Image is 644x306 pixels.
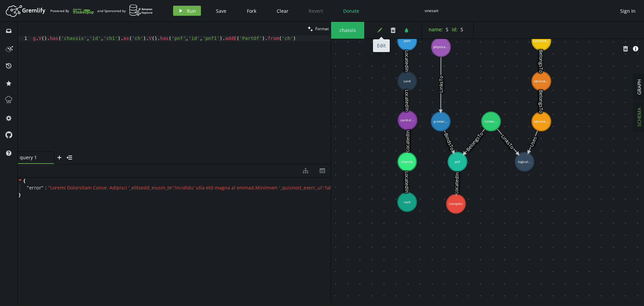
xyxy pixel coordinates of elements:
tspan: chassis [401,159,413,164]
span: Run [187,8,196,14]
div: Powered By [50,5,94,17]
div: 1 [18,36,32,41]
span: { [23,178,25,184]
button: Revert [304,6,328,16]
div: onesait [425,8,438,13]
span: Clear [277,8,288,14]
span: Format [315,26,329,32]
button: Run [173,6,201,16]
span: error [29,185,42,191]
span: Revert [309,8,323,14]
text: LocatedIn [404,90,411,112]
tspan: rack [404,200,411,204]
tspan: service... [534,119,548,124]
span: chassis [338,27,358,33]
label: name : [429,26,443,33]
button: Format [306,22,331,36]
tspan: card-sl... [401,118,415,122]
div: and Sponsored by [97,4,153,17]
span: SCHEMA [636,107,642,127]
span: query 1 [20,155,47,161]
text: LocatedIn [404,50,410,72]
span: : [45,185,47,191]
button: Save [211,6,231,16]
button: Donate [338,6,364,16]
button: Sign In [617,6,639,16]
span: S [446,26,448,33]
button: Fork [241,6,262,16]
tspan: pnf [455,159,460,164]
div: Edit [373,39,390,52]
tspan: card [404,79,411,83]
text: LinksTo [438,76,444,93]
tspan: service... [534,79,548,83]
button: Clear [272,6,293,16]
span: } [18,192,20,198]
tspan: complex [449,201,463,206]
text: LocatedIn [404,171,410,193]
span: " [27,184,29,191]
text: BelongsTo [538,49,544,73]
span: Fork [247,8,256,14]
tspan: logical... [518,159,531,164]
span: " [41,184,44,191]
span: Sign In [620,8,636,14]
span: Save [216,8,226,14]
label: id : [452,26,458,33]
text: BelongsTo [538,90,544,113]
span: S [461,26,463,33]
text: LocatedIn [404,130,411,152]
tspan: l-inter... [485,119,497,124]
text: LocatedIn [453,172,460,194]
span: GRAPH [636,79,642,95]
span: Donate [343,8,359,14]
img: AWS Neptune [129,4,153,16]
tspan: p-inter... [434,119,447,124]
